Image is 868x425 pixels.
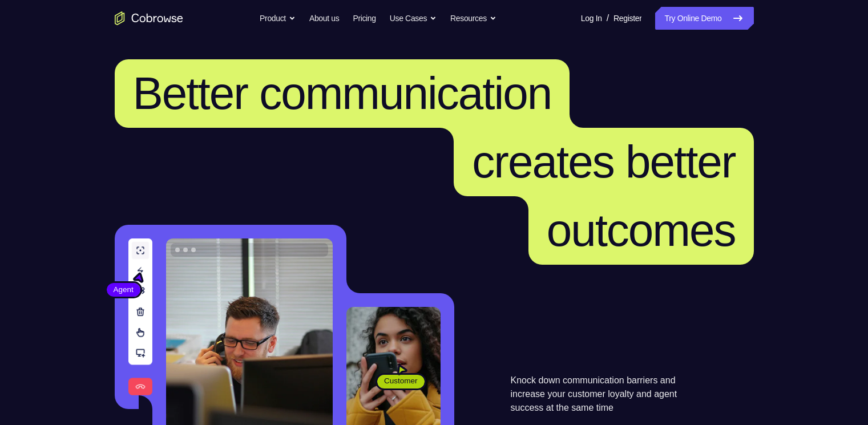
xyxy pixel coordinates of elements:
a: Pricing [353,7,376,30]
span: Customer [377,375,425,387]
span: outcomes [547,205,736,256]
button: Resources [450,7,496,30]
p: Knock down communication barriers and increase your customer loyalty and agent success at the sam... [511,374,697,415]
span: Better communication [133,68,552,119]
img: A series of tools used in co-browsing sessions [128,238,152,395]
a: About us [309,7,339,30]
a: Go to the home page [115,11,183,25]
span: Agent [107,284,140,296]
a: Register [613,7,641,30]
span: / [607,11,609,25]
a: Try Online Demo [655,7,753,30]
span: creates better [472,136,735,187]
button: Product [260,7,296,30]
button: Use Cases [390,7,437,30]
a: Log In [581,7,602,30]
